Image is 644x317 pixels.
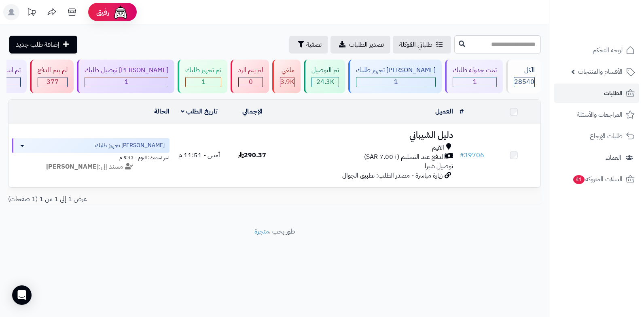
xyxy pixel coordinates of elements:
div: Open Intercom Messenger [12,285,32,305]
div: الكل [514,66,535,75]
a: العميل [435,107,453,116]
div: تم التوصيل [311,66,339,75]
a: إضافة طلب جديد [9,36,77,54]
a: العملاء [554,148,639,167]
div: عرض 1 إلى 1 من 1 (1 صفحات) [2,195,275,204]
img: ai-face.png [112,4,129,20]
button: تصفية [289,36,328,54]
a: [PERSON_NAME] توصيل طلبك 1 [75,60,176,93]
a: لم يتم الدفع 377 [28,60,75,93]
div: 1 [356,77,435,87]
a: متجرة [254,227,269,236]
span: 24.3K [316,77,334,87]
a: ملغي 3.9K [271,60,302,93]
div: 3880 [280,77,294,87]
a: لوحة التحكم [554,41,639,60]
span: السلات المتروكة [572,173,623,185]
span: 1 [201,77,205,87]
span: 377 [47,77,59,87]
span: 41 [573,175,585,184]
span: تصدير الطلبات [349,40,384,49]
span: الدفع عند التسليم (+7.00 SAR) [364,152,445,162]
div: 24279 [312,77,339,87]
div: [PERSON_NAME] توصيل طلبك [85,66,168,75]
a: لم يتم الرد 0 [229,60,271,93]
div: 1 [85,77,168,87]
span: لوحة التحكم [593,45,623,56]
a: طلبات الإرجاع [554,126,639,146]
span: الأقسام والمنتجات [578,66,623,77]
div: مسند إلى: [6,162,176,171]
div: تمت جدولة طلبك [453,66,497,75]
a: #39706 [460,150,484,160]
span: 28540 [514,77,534,87]
span: [PERSON_NAME] تجهيز طلبك [95,141,165,150]
a: الإجمالي [242,107,263,116]
a: السلات المتروكة41 [554,169,639,189]
h3: دليل الشيباني [282,131,453,140]
span: 1 [125,77,129,87]
strong: [PERSON_NAME] [46,162,99,171]
span: 0 [249,77,253,87]
div: 377 [38,77,67,87]
a: الطلبات [554,84,639,103]
a: [PERSON_NAME] تجهيز طلبك 1 [347,60,443,93]
a: تم التوصيل 24.3K [302,60,347,93]
div: ملغي [280,66,294,75]
span: الطلبات [604,88,623,99]
span: 1 [394,77,398,87]
div: 1 [186,77,221,87]
div: اخر تحديث: اليوم - 5:13 م [12,153,169,161]
div: لم يتم الدفع [38,66,68,75]
div: 0 [239,77,263,87]
div: تم تجهيز طلبك [185,66,221,75]
div: 1 [453,77,496,87]
span: زيارة مباشرة - مصدر الطلب: تطبيق الجوال [342,171,443,180]
div: لم يتم الرد [238,66,263,75]
span: أمس - 11:51 م [178,150,220,160]
div: [PERSON_NAME] تجهيز طلبك [356,66,436,75]
span: المراجعات والأسئلة [577,109,623,120]
span: تصفية [306,40,322,49]
span: 290.37 [238,150,266,160]
span: طلباتي المُوكلة [399,40,432,49]
img: logo-2.png [589,22,636,39]
span: رفيق [96,7,109,17]
span: طلبات الإرجاع [590,131,623,142]
span: 1 [473,77,477,87]
a: الحالة [154,107,169,116]
a: طلباتي المُوكلة [393,36,451,54]
span: القيم [432,143,444,152]
span: العملاء [606,152,621,163]
span: # [460,150,464,160]
a: تم تجهيز طلبك 1 [176,60,229,93]
a: تصدير الطلبات [330,36,390,54]
span: 3.9K [280,77,294,87]
a: الكل28540 [504,60,542,93]
a: تمت جدولة طلبك 1 [443,60,504,93]
a: # [460,107,464,116]
span: إضافة طلب جديد [16,40,59,49]
a: المراجعات والأسئلة [554,105,639,124]
a: تاريخ الطلب [181,107,218,116]
span: توصيل شبرا [425,161,453,171]
a: تحديثات المنصة [21,4,42,22]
